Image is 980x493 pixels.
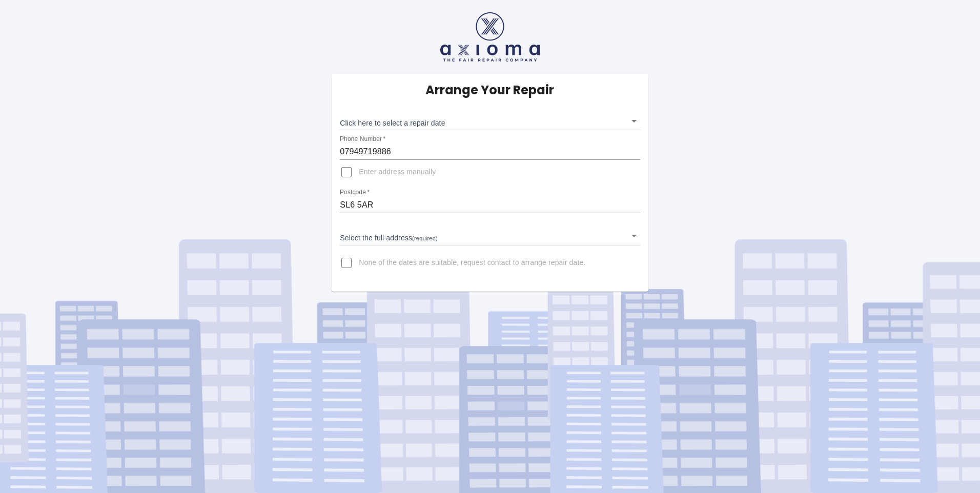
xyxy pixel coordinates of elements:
span: None of the dates are suitable, request contact to arrange repair date. [359,258,585,268]
label: Postcode [340,188,370,197]
h5: Arrange Your Repair [425,82,554,98]
img: axioma [440,12,540,61]
label: Phone Number [340,135,385,143]
span: Enter address manually [359,167,436,177]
